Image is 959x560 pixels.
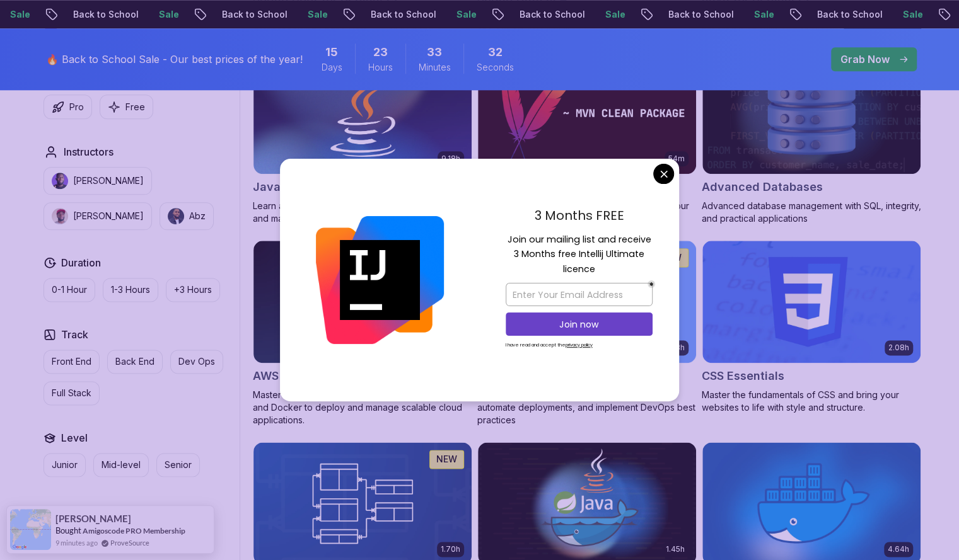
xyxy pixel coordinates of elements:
p: Back to School [504,8,590,21]
p: 1.70h [441,544,460,554]
img: instructor img [168,208,184,224]
p: Senior [165,459,192,471]
button: Free [100,94,153,119]
p: 9.18h [441,154,460,164]
p: Master AWS services like EC2, RDS, VPC, Route 53, and Docker to deploy and manage scalable cloud ... [253,389,472,426]
a: AWS for Developers card2.73hJUST RELEASEDAWS for DevelopersMaster AWS services like EC2, RDS, VPC... [253,240,472,426]
p: Learn advanced Java concepts to build scalable and maintainable applications. [253,200,472,225]
h2: Level [61,430,88,445]
button: Pro [44,94,92,119]
button: 0-1 Hour [44,278,95,302]
p: 1.45h [666,544,685,554]
span: Hours [368,61,393,74]
p: 0-1 Hour [52,283,87,296]
h2: Advanced Databases [702,178,823,196]
button: +3 Hours [166,278,220,302]
img: CSS Essentials card [702,241,921,363]
img: instructor img [52,208,68,224]
span: 23 Hours [373,43,388,61]
button: instructor imgAbz [160,202,214,230]
p: Sale [144,8,184,21]
h2: Java for Developers [253,178,367,196]
p: Free [125,101,145,113]
p: Back End [115,355,154,368]
img: Java for Developers card [253,52,472,174]
p: Front End [52,355,91,368]
p: Junior [52,459,78,471]
span: Days [322,61,342,74]
p: Back to School [802,8,888,21]
h2: Track [61,327,88,342]
p: Grab Now [840,52,890,67]
button: instructor img[PERSON_NAME] [44,202,152,230]
button: Back End [107,350,163,374]
p: Back to School [58,8,144,21]
p: Advanced database management with SQL, integrity, and practical applications [702,200,921,225]
p: Sale [590,8,631,21]
span: 32 Seconds [488,43,503,61]
h2: Duration [61,255,101,270]
p: Sale [888,8,928,21]
button: instructor img[PERSON_NAME] [44,167,152,195]
p: Sale [441,8,482,21]
button: Senior [156,453,200,477]
p: Master the fundamentals of CSS and bring your websites to life with style and structure. [702,389,921,414]
a: Maven Essentials card54mMaven EssentialsLearn how to use Maven to build and manage your Java proj... [477,52,697,226]
p: Sale [293,8,333,21]
span: 15 Days [325,43,338,61]
p: Back to School [356,8,441,21]
img: instructor img [52,173,68,189]
p: 2.08h [888,343,909,353]
span: Seconds [477,61,514,74]
p: +3 Hours [174,283,212,296]
img: provesource social proof notification image [10,509,51,550]
p: 1-3 Hours [111,283,150,296]
p: Sale [739,8,779,21]
span: Bought [55,525,81,535]
img: AWS for Developers card [253,241,472,363]
a: CSS Essentials card2.08hCSS EssentialsMaster the fundamentals of CSS and bring your websites to l... [702,240,921,414]
p: Master CI/CD pipelines with GitHub Actions, automate deployments, and implement DevOps best pract... [477,389,697,426]
span: [PERSON_NAME] [55,513,131,524]
a: Amigoscode PRO Membership [83,526,185,535]
p: Back to School [653,8,739,21]
button: Junior [44,453,86,477]
p: 4.64h [888,544,909,554]
button: 1-3 Hours [103,278,158,302]
span: 9 minutes ago [55,537,98,548]
p: Abz [189,210,206,222]
p: 54m [668,154,685,164]
span: Minutes [419,61,451,74]
h2: Instructors [64,144,113,159]
span: 33 Minutes [427,43,442,61]
h2: CSS Essentials [702,367,784,385]
p: NEW [436,453,457,466]
a: Advanced Databases cardAdvanced DatabasesAdvanced database management with SQL, integrity, and pr... [702,52,921,226]
img: Maven Essentials card [478,52,696,174]
a: Java for Developers card9.18hJava for DevelopersLearn advanced Java concepts to build scalable an... [253,52,472,226]
p: 🔥 Back to School Sale - Our best prices of the year! [46,52,303,67]
button: Dev Ops [170,350,223,374]
p: Pro [69,101,84,113]
p: Mid-level [102,459,141,471]
p: [PERSON_NAME] [73,174,144,187]
button: Mid-level [93,453,149,477]
p: [PERSON_NAME] [73,210,144,222]
button: Full Stack [44,381,100,405]
p: Dev Ops [178,355,215,368]
img: Advanced Databases card [702,52,921,174]
a: ProveSource [110,537,149,548]
button: Front End [44,350,100,374]
h2: AWS for Developers [253,367,365,385]
p: Full Stack [52,387,91,399]
p: Back to School [207,8,293,21]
